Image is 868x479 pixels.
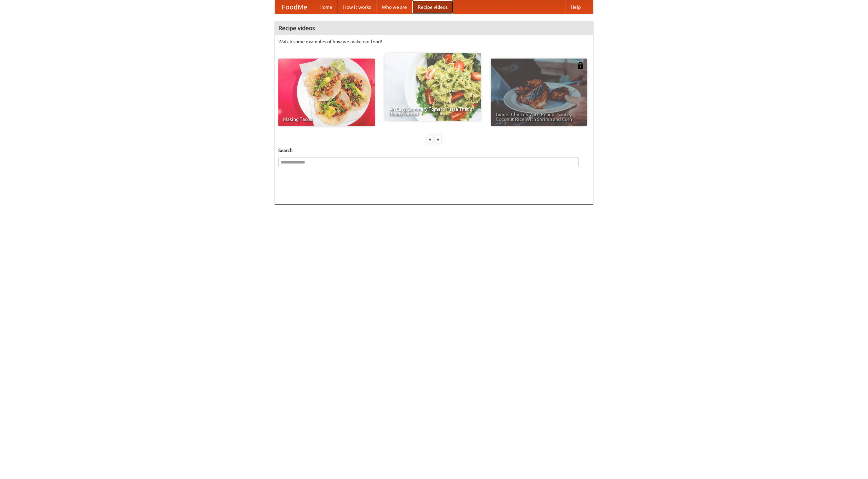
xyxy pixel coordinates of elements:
span: An Easy, Summery Tomato Pasta That's Ready for Fall [389,107,476,116]
h4: Recipe videos [275,21,593,35]
a: Who we are [376,0,412,14]
a: Making Tacos [278,59,375,126]
a: FoodMe [275,0,314,14]
a: How it works [338,0,376,14]
a: Home [314,0,338,14]
p: Watch some examples of how we make our food! [278,38,590,45]
div: « [427,135,433,144]
h5: Search [278,147,590,154]
a: Help [565,0,586,14]
img: 483408.png [577,62,584,69]
a: Recipe videos [412,0,453,14]
span: Making Tacos [283,117,370,122]
a: An Easy, Summery Tomato Pasta That's Ready for Fall [384,53,481,121]
div: » [435,135,441,144]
